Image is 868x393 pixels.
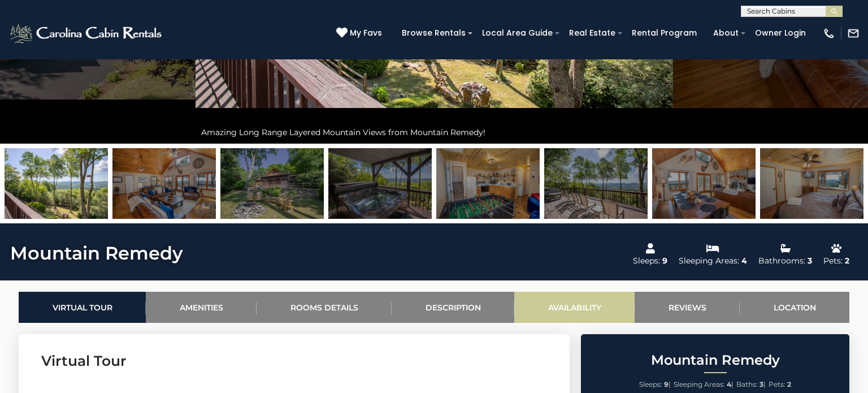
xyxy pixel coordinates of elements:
img: White-1-2.png [8,22,165,45]
h2: Mountain Remedy [584,353,847,368]
img: phone-regular-white.png [823,27,835,40]
a: Owner Login [749,24,811,42]
span: Baths: [736,380,758,388]
a: My Favs [336,27,385,40]
span: Pets: [769,380,785,388]
span: Sleeps: [639,380,662,388]
img: 163266957 [5,148,108,219]
img: 163266958 [220,148,324,219]
a: Real Estate [563,24,621,42]
img: 163266995 [112,148,216,219]
a: Rental Program [626,24,702,42]
a: Local Area Guide [476,24,558,42]
a: Availability [514,292,635,323]
strong: 2 [787,380,791,388]
img: 163266963 [760,148,863,219]
img: 163266962 [544,148,648,219]
li: | [736,377,766,392]
img: 163266961 [436,148,540,219]
li: | [674,377,734,392]
strong: 3 [759,380,763,388]
a: Rooms Details [257,292,392,323]
img: 163266960 [328,148,432,219]
a: Amenities [146,292,257,323]
strong: 4 [727,380,731,388]
a: Browse Rentals [396,24,471,42]
img: 163266959 [652,148,756,219]
div: Amazing Long Range Layered Mountain Views from Mountain Remedy! [196,121,673,144]
a: Description [392,292,514,323]
a: About [708,24,744,42]
li: | [639,377,671,392]
img: mail-regular-white.png [847,27,860,40]
h3: Virtual Tour [41,351,547,371]
a: Reviews [635,292,740,323]
span: Sleeping Areas: [674,380,725,388]
a: Location [740,292,849,323]
strong: 9 [664,380,669,388]
a: Virtual Tour [19,292,146,323]
span: My Favs [350,27,382,39]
